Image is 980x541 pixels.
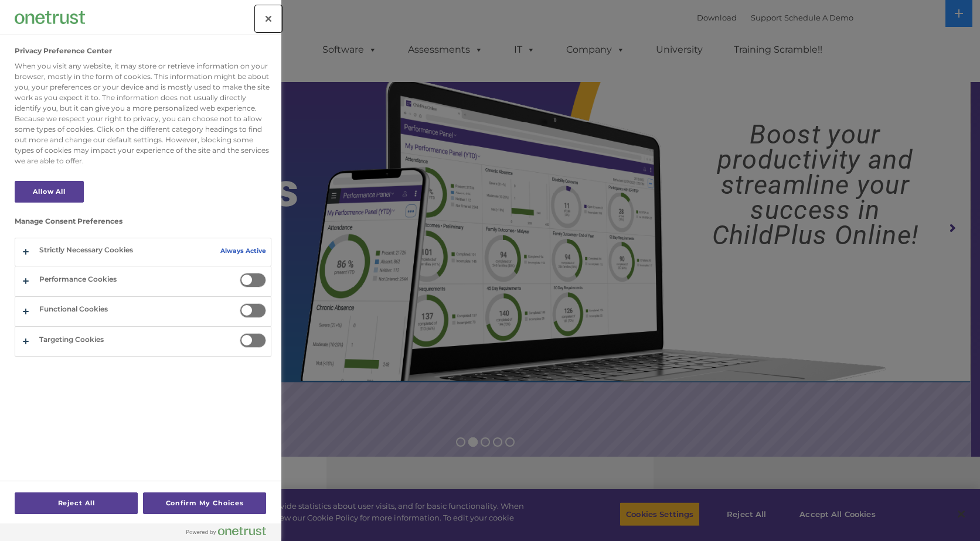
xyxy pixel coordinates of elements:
[15,6,85,29] div: Company Logo
[256,6,281,32] button: Close
[15,492,138,514] button: Reject All
[186,526,266,536] img: Powered by OneTrust Opens in a new Tab
[15,217,271,231] h3: Manage Consent Preferences
[15,61,271,166] div: When you visit any website, it may store or retrieve information on your browser, mostly in the f...
[163,77,199,86] span: Last name
[186,526,275,541] a: Powered by OneTrust Opens in a new Tab
[163,125,213,134] span: Phone number
[15,47,112,55] h2: Privacy Preference Center
[15,181,84,203] button: Allow All
[15,11,85,23] img: Company Logo
[143,492,266,514] button: Confirm My Choices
